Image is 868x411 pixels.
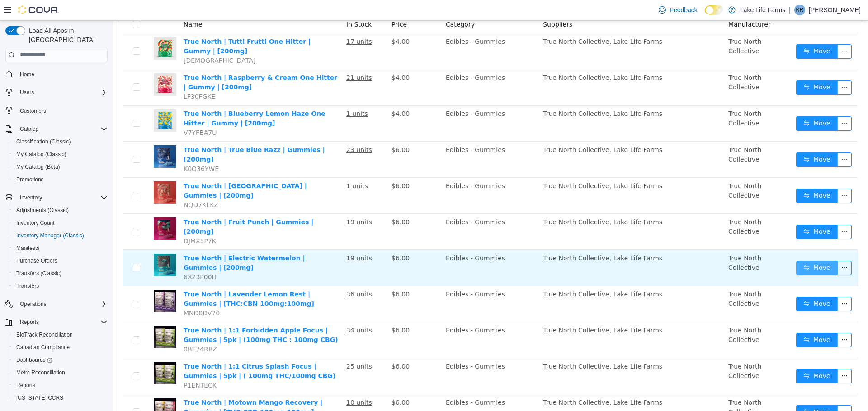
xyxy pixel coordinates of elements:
[724,348,739,363] button: icon: ellipsis
[20,300,47,308] span: Operations
[16,87,38,98] button: Users
[16,124,108,134] span: Catalog
[233,198,259,205] u: 19 units
[13,281,42,291] a: Transfers
[13,393,108,403] span: Washington CCRS
[71,306,225,323] a: True North | 1:1 Forbidden Apple Focus | Gummies | 5pk | (100mg THC : 100mg CBG)
[16,317,108,328] span: Reports
[16,299,50,309] button: Operations
[2,191,111,204] button: Inventory
[329,13,426,49] td: Edibles - Gummies
[71,36,142,43] span: [DEMOGRAPHIC_DATA]
[9,392,111,404] button: [US_STATE] CCRS
[13,255,61,266] a: Purchase Orders
[25,26,108,44] span: Load All Apps in [GEOGRAPHIC_DATA]
[71,270,201,286] a: True North | Lavender Lemon Rest | Gummies | [THC:CBN 100mg:100mg]
[789,5,791,15] p: |
[16,394,63,402] span: [US_STATE] CCRS
[71,144,106,152] span: K0Q36YWE
[430,53,549,60] span: True North Collective, Lake Life Farms
[13,136,108,147] span: Classification (Classic)
[16,382,35,389] span: Reports
[13,342,73,353] a: Canadian Compliance
[278,125,297,133] span: $6.00
[13,230,88,241] a: Inventory Manager (Classic)
[16,192,46,203] button: Inventory
[13,329,76,340] a: BioTrack Reconciliation
[329,265,426,301] td: Edibles - Gummies
[20,71,34,78] span: Home
[683,96,725,110] button: icon: swapMove
[13,205,108,216] span: Adjustments (Classic)
[13,162,64,172] a: My Catalog (Beta)
[683,312,725,327] button: icon: swapMove
[278,270,297,277] span: $6.00
[16,151,66,158] span: My Catalog (Classic)
[233,342,259,349] u: 25 units
[683,23,725,38] button: icon: swapMove
[9,148,111,161] button: My Catalog (Classic)
[71,342,222,359] a: True North | 1:1 Citrus Splash Focus | Gummies | 5pk | ( 100mg THC/100mg CBG)
[2,68,111,81] button: Home
[9,328,111,341] button: BioTrack Reconciliation
[13,393,67,403] a: [US_STATE] CCRS
[20,319,39,326] span: Reports
[278,306,297,313] span: $6.00
[13,268,65,279] a: Transfers (Classic)
[71,198,201,214] a: True North | Fruit Punch | Gummies | [200mg]
[329,157,426,193] td: Edibles - Gummies
[233,17,259,24] u: 17 units
[13,255,108,266] span: Purchase Orders
[615,89,648,106] span: True North Collective
[16,69,108,80] span: Home
[724,204,739,218] button: icon: ellipsis
[683,384,725,399] button: icon: swapMove
[16,282,39,290] span: Transfers
[41,233,63,255] img: True North | Electric Watermelon | Gummies | [200mg] hero shot
[41,341,63,364] img: True North | 1:1 Citrus Splash Focus | Gummies | 5pk | ( 100mg THC/100mg CBG) hero shot
[9,242,111,254] button: Manifests
[278,162,297,169] span: $6.00
[724,23,739,38] button: icon: ellipsis
[809,5,861,15] p: [PERSON_NAME]
[13,149,108,160] span: My Catalog (Classic)
[278,378,297,385] span: $6.00
[615,378,648,395] span: True North Collective
[329,301,426,337] td: Edibles - Gummies
[329,337,426,374] td: Edibles - Gummies
[615,306,648,323] span: True North Collective
[13,174,47,185] a: Promotions
[430,198,549,205] span: True North Collective, Lake Life Farms
[724,276,739,291] button: icon: ellipsis
[20,107,46,115] span: Customers
[740,5,785,15] p: Lake Life Farms
[16,344,70,351] span: Canadian Compliance
[233,306,259,313] u: 34 units
[683,348,725,363] button: icon: swapMove
[233,234,259,241] u: 19 units
[16,356,52,364] span: Dashboards
[2,104,111,117] button: Customers
[41,197,63,219] img: True North | Fruit Punch | Gummies | [200mg] hero shot
[16,105,108,116] span: Customers
[71,108,104,115] span: V7YFBA7U
[329,49,426,85] td: Edibles - Gummies
[9,173,111,186] button: Promotions
[233,89,255,97] u: 1 units
[615,270,648,286] span: True North Collective
[41,305,63,328] img: True North | 1:1 Forbidden Apple Focus | Gummies | 5pk | (100mg THC : 100mg CBG) hero shot
[71,125,212,142] a: True North | True Blue Razz | Gummies | [200mg]
[13,230,108,241] span: Inventory Manager (Classic)
[13,174,108,185] span: Promotions
[683,204,725,218] button: icon: swapMove
[13,243,43,254] a: Manifests
[329,374,426,409] td: Edibles - Gummies
[615,162,648,178] span: True North Collective
[18,5,59,14] img: Cova
[329,193,426,229] td: Edibles - Gummies
[724,132,739,146] button: icon: ellipsis
[71,378,209,395] a: True North | Motown Mango Recovery | Gummies | [THC:CBD 100mg:100mg]
[430,306,549,313] span: True North Collective, Lake Life Farms
[71,289,107,296] span: MND0DV70
[16,207,69,214] span: Adjustments (Classic)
